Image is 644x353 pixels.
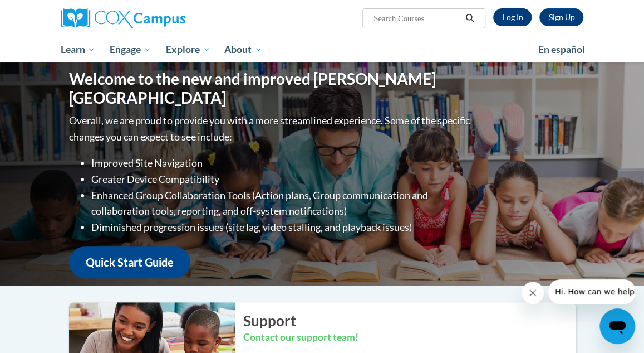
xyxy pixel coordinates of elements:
[91,187,473,220] li: Enhanced Group Collaboration Tools (Action plans, Group communication and collaboration tools, re...
[60,43,95,56] span: Learn
[61,8,224,28] a: Cox Campus
[69,246,190,278] a: Quick Start Guide
[243,311,576,331] h2: Support
[91,171,473,187] li: Greater Device Compatibility
[531,38,592,61] a: En español
[372,12,461,25] input: Search Courses
[461,12,478,25] button: Search
[159,37,218,62] a: Explore
[52,37,592,62] div: Main menu
[538,43,585,55] span: En español
[110,43,151,56] span: Engage
[7,8,90,17] span: Hi. How can we help?
[69,70,473,107] h1: Welcome to the new and improved [PERSON_NAME][GEOGRAPHIC_DATA]
[599,308,635,344] iframe: Button to launch messaging window
[61,8,185,28] img: Cox Campus
[243,331,576,345] h3: Contact our support team!
[522,282,544,304] iframe: Close message
[224,43,262,56] span: About
[539,8,583,26] a: Register
[69,113,473,145] p: Overall, we are proud to provide you with a more streamlined experience. Some of the specific cha...
[166,43,210,56] span: Explore
[548,279,635,304] iframe: Message from company
[91,155,473,171] li: Improved Site Navigation
[53,37,103,62] a: Learn
[91,219,473,235] li: Diminished progression issues (site lag, video stalling, and playback issues)
[102,37,159,62] a: Engage
[493,8,532,26] a: Log In
[217,37,269,62] a: About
